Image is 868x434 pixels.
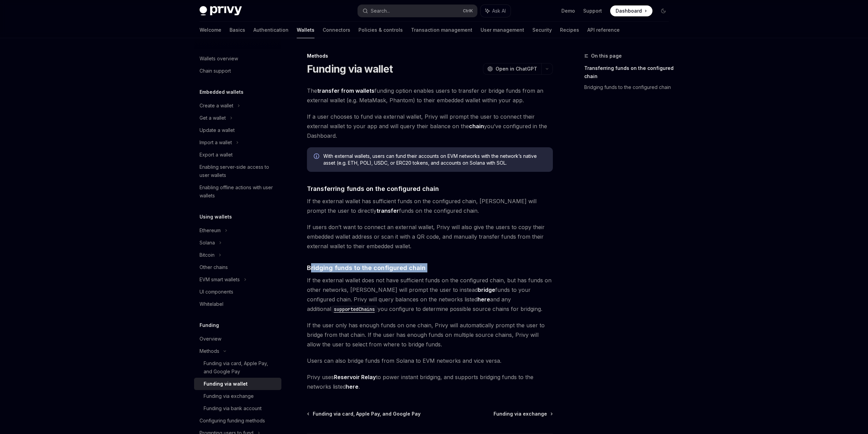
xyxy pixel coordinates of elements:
button: Toggle dark mode [658,5,669,16]
span: If a user chooses to fund via external wallet, Privy will prompt the user to connect their extern... [307,112,553,140]
div: Configuring funding methods [200,417,265,425]
a: Other chains [194,261,281,273]
div: Whitelabel [200,300,223,308]
code: supportedChains [331,305,378,313]
a: Enabling offline actions with user wallets [194,181,281,202]
div: Export a wallet [200,151,233,159]
div: Get a wallet [200,114,226,122]
div: Bitcoin [200,251,215,259]
img: dark logo [200,6,242,16]
span: Open in ChatGPT [496,65,537,72]
div: Funding via card, Apple Pay, and Google Pay [204,359,277,376]
span: Transferring funds on the configured chain [307,184,439,193]
a: Support [583,8,602,14]
div: Enabling server-side access to user wallets [200,163,277,179]
span: If the external wallet has sufficient funds on the configured chain, [PERSON_NAME] will prompt th... [307,196,553,215]
div: Search... [371,7,390,15]
a: Transferring funds on the configured chain [584,63,674,82]
span: Privy uses to power instant bridging, and supports bridging funds to the networks listed . [307,372,553,391]
strong: bridge [478,286,495,293]
div: Methods [200,347,219,355]
a: Funding via bank account [194,402,281,415]
strong: transfer from wallets [317,87,374,94]
a: Funding via card, Apple Pay, and Google Pay [308,410,421,417]
div: Import a wallet [200,138,232,147]
div: Other chains [200,263,228,271]
div: Overview [200,335,221,343]
a: here [477,296,490,303]
a: Enabling server-side access to user wallets [194,161,281,181]
a: Chain support [194,65,281,77]
span: If the external wallet does not have sufficient funds on the configured chain, but has funds on o... [307,275,553,314]
a: UI components [194,286,281,298]
div: Enabling offline actions with user wallets [200,183,277,200]
div: Wallets overview [200,55,238,63]
a: Funding via card, Apple Pay, and Google Pay [194,357,281,378]
div: Methods [307,53,553,59]
h5: Using wallets [200,213,232,221]
a: API reference [587,22,620,38]
h1: Funding via wallet [307,63,393,75]
a: Funding via exchange [194,390,281,402]
div: Funding via wallet [204,380,248,388]
a: Configuring funding methods [194,415,281,427]
span: If users don’t want to connect an external wallet, Privy will also give the users to copy their e... [307,222,553,251]
a: Welcome [200,22,221,38]
a: Bridging funds to the configured chain [584,82,674,93]
div: Funding via exchange [204,392,254,400]
div: EVM smart wallets [200,275,240,284]
a: Funding via exchange [494,410,552,417]
a: Basics [230,22,245,38]
svg: Info [314,153,321,160]
div: Ethereum [200,226,221,235]
div: Chain support [200,67,231,75]
span: On this page [591,52,622,60]
span: Ask AI [492,8,506,14]
a: Update a wallet [194,124,281,136]
strong: transfer [377,207,399,214]
span: With external wallets, users can fund their accounts on EVM networks with the network’s native as... [323,153,546,166]
span: If the user only has enough funds on one chain, Privy will automatically prompt the user to bridg... [307,320,553,349]
div: UI components [200,288,233,296]
a: Wallets [297,22,314,38]
div: Solana [200,239,215,247]
a: Demo [561,8,575,14]
a: Export a wallet [194,149,281,161]
a: Funding via wallet [194,378,281,390]
a: Authentication [253,22,289,38]
span: Funding via exchange [494,410,547,417]
a: Whitelabel [194,298,281,310]
span: Dashboard [616,8,642,14]
a: Reservoir Relay [334,374,376,381]
a: Dashboard [610,5,652,16]
a: User management [481,22,524,38]
span: Funding via card, Apple Pay, and Google Pay [313,410,421,417]
span: The funding option enables users to transfer or bridge funds from an external wallet (e.g. MetaMa... [307,86,553,105]
a: Security [532,22,552,38]
button: Ask AI [481,5,511,17]
button: Search...CtrlK [358,5,477,17]
a: chain [469,123,484,130]
a: Connectors [323,22,350,38]
a: Policies & controls [358,22,403,38]
span: Users can also bridge funds from Solana to EVM networks and vice versa. [307,356,553,365]
a: Wallets overview [194,53,281,65]
div: Create a wallet [200,102,233,110]
div: Update a wallet [200,126,235,134]
a: supportedChains [331,305,378,312]
button: Open in ChatGPT [483,63,541,75]
h5: Embedded wallets [200,88,244,96]
h5: Funding [200,321,219,329]
a: Recipes [560,22,579,38]
a: Overview [194,333,281,345]
div: Funding via bank account [204,404,262,413]
span: Ctrl K [463,8,473,14]
a: Transaction management [411,22,472,38]
a: here [346,383,358,390]
span: Bridging funds to the configured chain [307,263,426,272]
